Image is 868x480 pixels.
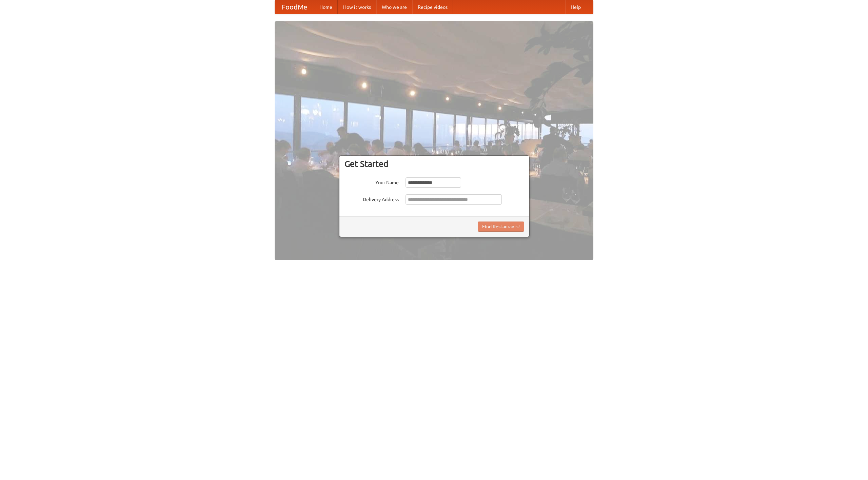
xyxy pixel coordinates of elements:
a: How it works [338,0,376,14]
h3: Get Started [344,159,524,169]
a: Recipe videos [412,0,453,14]
button: Find Restaurants! [478,222,524,232]
label: Your Name [344,177,399,186]
label: Delivery Address [344,194,399,203]
a: Home [314,0,338,14]
a: Help [565,0,586,14]
a: Who we are [376,0,412,14]
a: FoodMe [275,0,314,14]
